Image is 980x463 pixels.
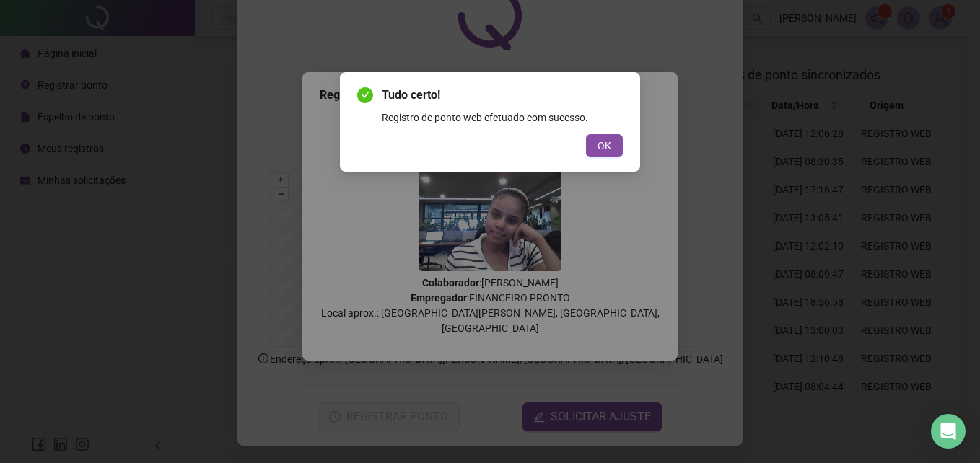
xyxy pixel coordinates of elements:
span: OK [598,138,611,154]
span: Tudo certo! [382,87,623,104]
div: Open Intercom Messenger [931,414,966,449]
span: check-circle [357,87,373,103]
button: OK [586,134,623,157]
div: Registro de ponto web efetuado com sucesso. [382,110,623,125]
